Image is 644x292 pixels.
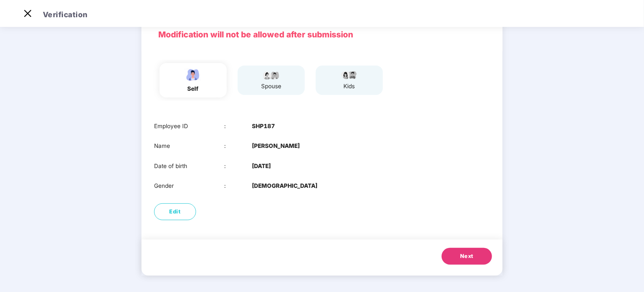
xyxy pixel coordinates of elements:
[183,67,204,82] img: svg+xml;base64,PHN2ZyBpZD0iRW1wbG95ZWVfbWFsZSIgeG1sbnM9Imh0dHA6Ly93d3cudzMub3JnLzIwMDAvc3ZnIiB3aW...
[261,70,282,80] img: svg+xml;base64,PHN2ZyB4bWxucz0iaHR0cDovL3d3dy53My5vcmcvMjAwMC9zdmciIHdpZHRoPSI5Ny44OTciIGhlaWdodD...
[224,122,252,131] div: :
[224,142,252,150] div: :
[154,162,224,171] div: Date of birth
[252,142,300,150] b: [PERSON_NAME]
[158,28,486,41] p: Modification will not be allowed after submission
[224,182,252,190] div: :
[252,162,271,171] b: [DATE]
[154,182,224,190] div: Gender
[252,182,317,190] b: [DEMOGRAPHIC_DATA]
[460,252,474,260] span: Next
[252,122,275,131] b: SHP187
[183,84,204,93] div: self
[442,248,492,265] button: Next
[154,122,224,131] div: Employee ID
[154,142,224,150] div: Name
[224,162,252,171] div: :
[170,208,181,216] span: Edit
[261,82,282,91] div: spouse
[154,203,196,220] button: Edit
[339,70,360,80] img: svg+xml;base64,PHN2ZyB4bWxucz0iaHR0cDovL3d3dy53My5vcmcvMjAwMC9zdmciIHdpZHRoPSI3OS4wMzciIGhlaWdodD...
[339,82,360,91] div: kids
